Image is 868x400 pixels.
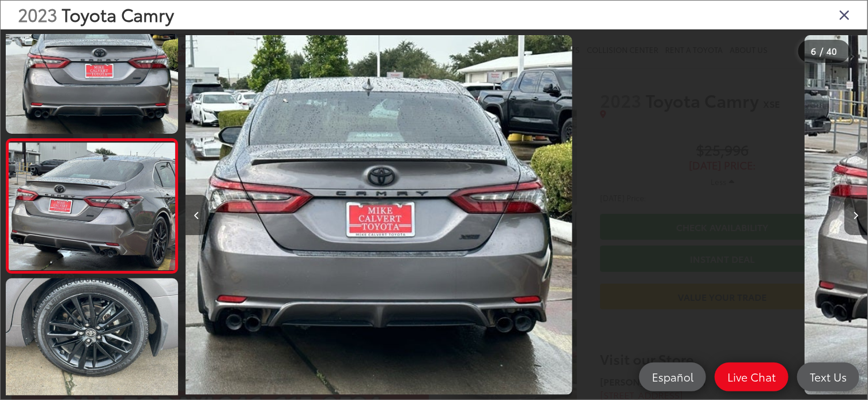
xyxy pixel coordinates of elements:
a: Live Chat [715,363,788,391]
span: Text Us [804,369,852,384]
span: / [819,47,825,55]
span: 2023 [18,2,57,27]
button: Previous image [186,195,209,235]
span: 40 [827,44,837,57]
a: Español [639,363,706,391]
div: 2023 Toyota Camry XSE 4 [22,35,704,395]
button: Next image [844,195,867,235]
span: Español [646,369,699,384]
span: Toyota Camry [62,2,174,27]
span: 6 [812,44,817,57]
span: Live Chat [722,369,782,384]
i: Close gallery [839,7,850,22]
a: Text Us [797,363,859,391]
img: 2023 Toyota Camry XSE [153,35,572,395]
img: 2023 Toyota Camry XSE [7,142,177,270]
